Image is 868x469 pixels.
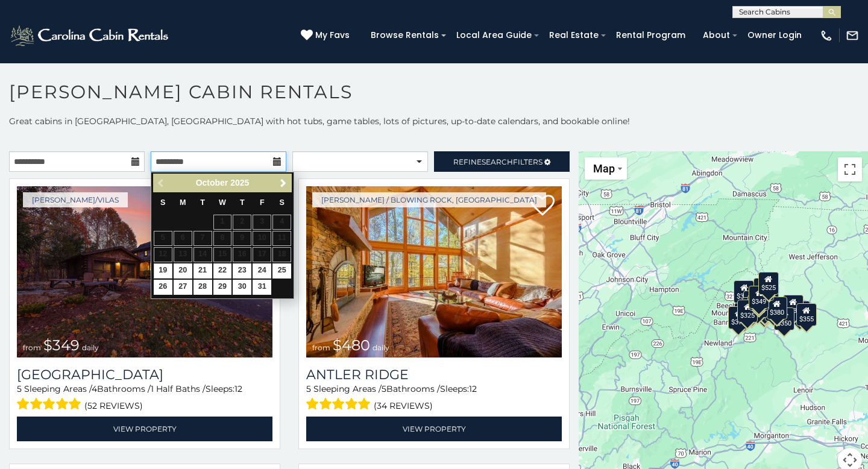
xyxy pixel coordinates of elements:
[741,26,808,45] a: Owner Login
[450,26,538,45] a: Local Area Guide
[728,306,749,329] div: $375
[373,343,389,352] span: daily
[434,151,570,172] a: RefineSearchFilters
[200,198,205,207] span: Tuesday
[758,272,779,295] div: $525
[280,198,285,207] span: Saturday
[193,263,212,279] a: 21
[272,263,291,279] a: 25
[234,383,242,394] span: 12
[213,263,232,279] a: 22
[796,303,817,326] div: $355
[92,383,97,394] span: 4
[482,157,513,166] span: Search
[846,29,859,42] img: mail-regular-white.png
[469,383,477,394] span: 12
[253,263,271,279] a: 24
[17,383,22,394] span: 5
[17,186,272,357] img: Diamond Creek Lodge
[838,157,862,181] button: Toggle fullscreen view
[233,263,251,279] a: 23
[174,263,192,279] a: 20
[23,192,128,207] a: [PERSON_NAME]/Vilas
[17,383,272,414] div: Sleeping Areas / Bathrooms / Sleeps:
[17,367,272,383] h3: Diamond Creek Lodge
[610,26,691,45] a: Rental Program
[160,198,165,207] span: Sunday
[312,192,546,207] a: [PERSON_NAME] / Blowing Rock, [GEOGRAPHIC_DATA]
[783,295,804,318] div: $930
[196,178,228,187] span: October
[747,295,768,318] div: $225
[749,286,769,309] div: $349
[365,26,445,45] a: Browse Rentals
[585,157,627,180] button: Change map style
[333,336,370,354] span: $480
[23,343,41,352] span: from
[82,343,99,352] span: daily
[193,280,212,295] a: 28
[737,300,758,323] div: $325
[374,398,433,414] span: (34 reviews)
[306,417,562,441] a: View Property
[174,280,192,295] a: 27
[697,26,736,45] a: About
[453,157,542,166] span: Refine Filters
[43,336,80,354] span: $349
[17,367,272,383] a: [GEOGRAPHIC_DATA]
[180,198,186,207] span: Monday
[742,297,763,320] div: $395
[306,367,562,383] a: Antler Ridge
[233,280,251,295] a: 30
[213,280,232,295] a: 29
[154,280,172,295] a: 26
[306,186,562,357] img: Antler Ridge
[9,24,172,48] img: White-1-2.png
[219,198,226,207] span: Wednesday
[154,263,172,279] a: 19
[260,198,265,207] span: Friday
[151,383,206,394] span: 1 Half Baths /
[17,186,272,357] a: Diamond Creek Lodge from $349 daily
[301,29,353,42] a: My Favs
[767,297,787,319] div: $380
[306,186,562,357] a: Antler Ridge from $480 daily
[382,383,386,394] span: 5
[253,280,271,295] a: 31
[315,29,350,42] span: My Favs
[543,26,605,45] a: Real Estate
[306,383,311,394] span: 5
[306,383,562,414] div: Sleeping Areas / Bathrooms / Sleeps:
[734,280,754,303] div: $305
[230,178,249,187] span: 2025
[593,162,615,175] span: Map
[312,343,330,352] span: from
[820,29,833,42] img: phone-regular-white.png
[17,417,272,441] a: View Property
[278,178,288,188] span: Next
[84,398,143,414] span: (52 reviews)
[275,175,291,190] a: Next
[240,198,245,207] span: Thursday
